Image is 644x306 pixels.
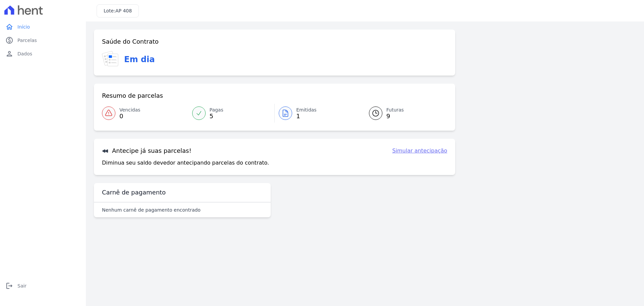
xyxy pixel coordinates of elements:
[361,104,447,123] a: Futuras 9
[119,106,140,114] span: Vencidas
[3,20,83,34] a: homeInício
[386,106,404,114] span: Futuras
[3,34,83,47] a: paidParcelas
[392,147,447,155] a: Simular antecipação
[5,50,13,58] i: person
[275,104,361,123] a: Emitidas 1
[210,106,223,114] span: Pagas
[17,37,37,44] span: Parcelas
[188,104,275,123] a: Pagas 5
[17,24,30,30] span: Início
[102,207,201,213] p: Nenhum carnê de pagamento encontrado
[5,282,13,290] i: logout
[115,8,132,13] span: AP 408
[102,92,163,100] h3: Resumo de parcelas
[17,282,26,289] span: Sair
[386,114,404,119] span: 9
[3,279,83,293] a: logoutSair
[102,38,159,46] h3: Saúde do Contrato
[17,50,32,57] span: Dados
[104,7,132,14] h3: Lote:
[5,36,13,44] i: paid
[102,188,166,196] h3: Carnê de pagamento
[296,106,317,114] span: Emitidas
[210,114,223,119] span: 5
[296,114,317,119] span: 1
[5,23,13,31] i: home
[102,104,188,123] a: Vencidas 0
[3,47,83,60] a: personDados
[102,159,269,167] p: Diminua seu saldo devedor antecipando parcelas do contrato.
[102,147,192,155] h3: Antecipe já suas parcelas!
[124,53,155,65] h3: Em dia
[119,114,140,119] span: 0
